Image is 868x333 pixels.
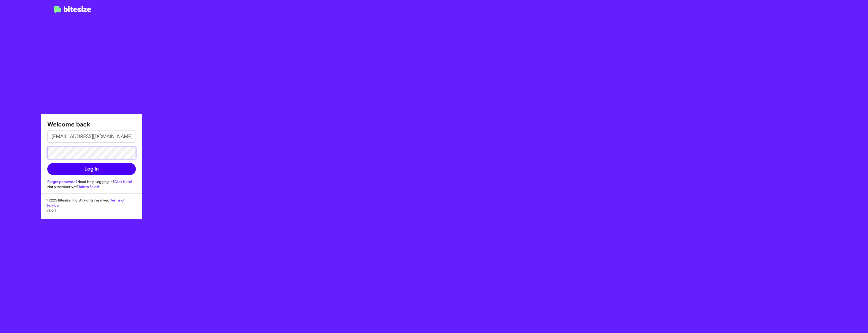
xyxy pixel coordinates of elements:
a: Talk to Sales! [78,184,99,189]
a: Forgot password? [47,179,77,184]
button: Log In [47,163,136,175]
div: Need Help Logging In? [47,179,136,184]
p: v3.0.1 [46,208,137,213]
a: Terms of Service [46,198,124,208]
h1: Welcome back [47,120,136,128]
input: Email address [47,131,136,143]
div: © 2025 Bitesize, Inc. All rights reserved. [41,198,142,219]
div: Not a member yet? [47,184,136,189]
a: Click Here! [114,179,132,184]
